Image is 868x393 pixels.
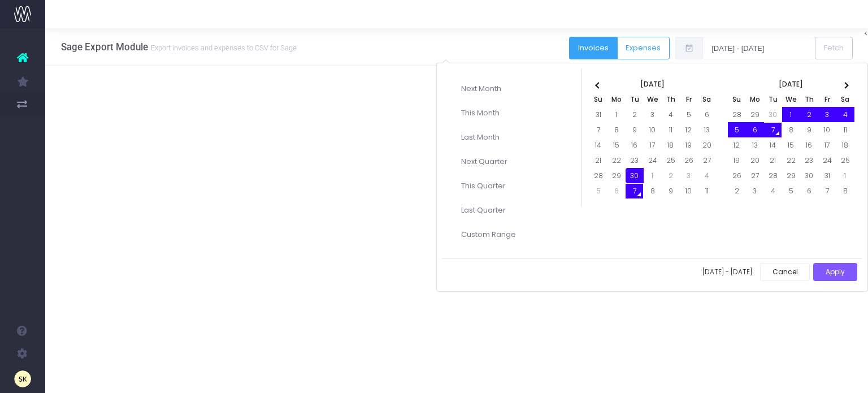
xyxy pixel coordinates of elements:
li: Next Month [454,79,572,98]
td: 2 [662,168,680,183]
td: 10 [644,122,662,137]
td: 31 [818,168,836,183]
img: images/default_profile_image.png [14,370,31,387]
button: Fetch [815,37,853,59]
td: 6 [607,183,626,198]
td: 27 [698,153,716,168]
input: Select date range [702,37,815,59]
td: 6 [698,107,716,122]
td: 11 [662,122,680,137]
th: We [782,92,800,107]
td: 23 [626,153,644,168]
td: 1 [836,168,854,183]
th: We [644,92,662,107]
td: 4 [764,183,782,198]
li: Last Month [454,128,572,146]
td: 29 [607,168,626,183]
td: 22 [607,153,626,168]
td: 8 [836,183,854,198]
div: Button group [569,37,670,62]
td: 3 [680,168,698,183]
li: Custom Range [454,225,572,244]
td: 12 [680,122,698,137]
td: 13 [746,137,764,153]
td: 12 [728,137,746,153]
td: 4 [698,168,716,183]
th: Fr [680,92,698,107]
td: 13 [698,122,716,137]
td: 4 [662,107,680,122]
td: 1 [782,107,800,122]
td: 2 [728,183,746,198]
td: 9 [662,183,680,198]
td: 28 [728,107,746,122]
th: Fr [818,92,836,107]
td: 7 [764,122,782,137]
th: [DATE] [746,76,836,92]
td: 8 [644,183,662,198]
td: 20 [746,153,764,168]
td: 17 [818,137,836,153]
th: Mo [607,92,626,107]
th: Tu [764,92,782,107]
th: Su [589,92,607,107]
td: 16 [800,137,818,153]
td: 9 [626,122,644,137]
td: 29 [782,168,800,183]
td: 29 [746,107,764,122]
td: 10 [818,122,836,137]
th: Mo [746,92,764,107]
th: Sa [836,92,854,107]
td: 5 [728,122,746,137]
td: 25 [662,153,680,168]
td: 10 [680,183,698,198]
td: 2 [800,107,818,122]
td: 2 [626,107,644,122]
td: 3 [818,107,836,122]
button: Invoices [569,37,618,59]
td: 15 [607,137,626,153]
td: 26 [728,168,746,183]
td: 17 [644,137,662,153]
td: 6 [800,183,818,198]
td: 24 [818,153,836,168]
td: 23 [800,153,818,168]
td: 7 [589,122,607,137]
td: 24 [644,153,662,168]
td: 19 [680,137,698,153]
span: [DATE] - [DATE] [702,269,757,275]
th: Th [800,92,818,107]
th: Th [662,92,680,107]
td: 8 [607,122,626,137]
td: 3 [746,183,764,198]
td: 11 [836,122,854,137]
th: Su [728,92,746,107]
th: Sa [698,92,716,107]
td: 1 [607,107,626,122]
td: 8 [782,122,800,137]
td: 7 [818,183,836,198]
td: 21 [764,153,782,168]
td: 28 [764,168,782,183]
td: 30 [626,168,644,183]
td: 19 [728,153,746,168]
td: 4 [836,107,854,122]
td: 6 [746,122,764,137]
td: 27 [746,168,764,183]
li: Last Quarter [454,201,572,219]
small: Export invoices and expenses to CSV for Sage [148,41,297,53]
td: 18 [836,137,854,153]
li: This Month [454,103,572,122]
li: This Quarter [454,176,572,195]
button: Expenses [617,37,670,59]
td: 1 [644,168,662,183]
td: 5 [680,107,698,122]
td: 22 [782,153,800,168]
td: 14 [589,137,607,153]
button: Cancel [760,263,810,282]
td: 15 [782,137,800,153]
td: 20 [698,137,716,153]
h3: Sage Export Module [61,41,297,53]
th: Tu [626,92,644,107]
td: 21 [589,153,607,168]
